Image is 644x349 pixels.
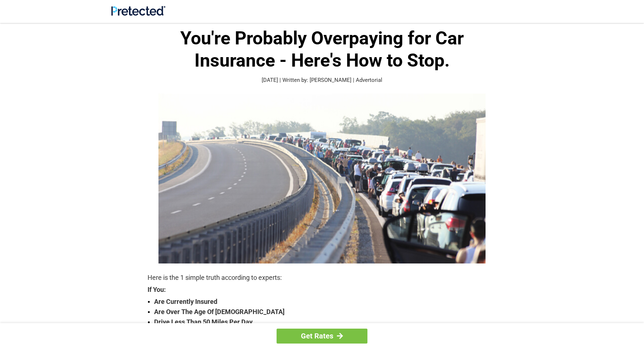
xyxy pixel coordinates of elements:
a: Get Rates [277,329,367,344]
strong: Are Currently Insured [154,297,496,307]
p: [DATE] | Written by: [PERSON_NAME] | Advertorial [148,76,496,84]
strong: Drive Less Than 50 Miles Per Day [154,317,496,327]
h1: You're Probably Overpaying for Car Insurance - Here's How to Stop. [148,27,496,72]
strong: Are Over The Age Of [DEMOGRAPHIC_DATA] [154,307,496,317]
img: Site Logo [111,6,165,16]
strong: If You: [148,286,496,293]
a: Site Logo [111,10,165,17]
p: Here is the 1 simple truth according to experts: [148,273,496,283]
